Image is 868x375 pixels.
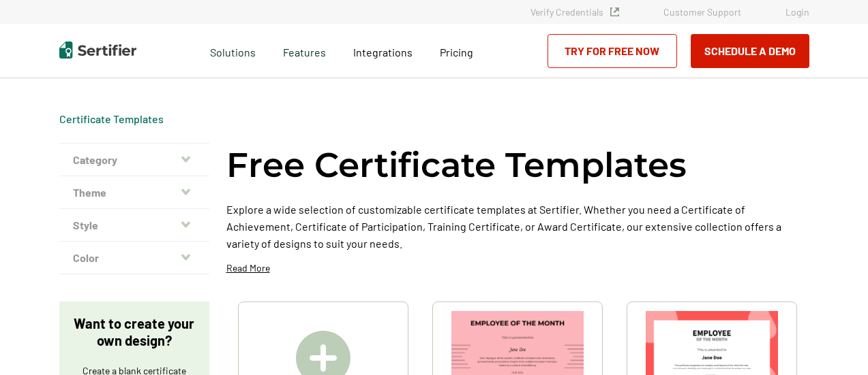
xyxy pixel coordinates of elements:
button: Theme [59,176,209,209]
a: Pricing [440,42,473,59]
span: Pricing [440,46,473,59]
a: Verify Credentials [530,6,619,18]
button: Category [59,144,209,176]
a: Customer Support [663,6,741,18]
a: Login [785,6,809,18]
img: Sertifier | Digital Credentialing Platform [59,42,136,59]
a: Try for Free Now [548,34,677,68]
p: Explore a wide selection of customizable certificate templates at Sertifier. Whether you need a C... [226,201,809,252]
p: Read More [226,261,270,275]
p: Want to create your own design? [73,315,196,349]
a: Integrations [353,42,413,59]
img: Verified [610,7,619,16]
span: Solutions [210,42,256,59]
a: Certificate Templates [59,112,164,125]
span: Features [283,42,326,59]
button: Color [59,242,209,274]
span: Integrations [353,46,413,59]
span: Certificate Templates [59,112,164,126]
button: Style [59,209,209,242]
div: Breadcrumb [59,112,164,126]
h1: Free Certificate Templates [226,143,687,187]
